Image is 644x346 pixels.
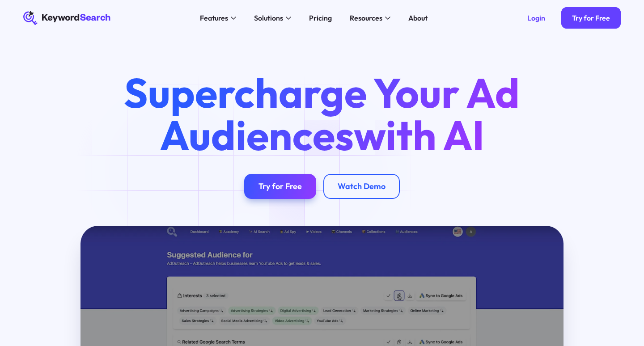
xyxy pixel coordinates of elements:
[517,7,556,29] a: Login
[561,7,621,29] a: Try for Free
[350,13,382,23] div: Resources
[572,13,610,22] div: Try for Free
[200,13,228,23] div: Features
[244,174,316,199] a: Try for Free
[107,72,537,156] h1: Supercharge Your Ad Audiences
[527,13,545,22] div: Login
[309,13,332,23] div: Pricing
[354,109,484,161] span: with AI
[304,11,337,25] a: Pricing
[403,11,433,25] a: About
[408,13,428,23] div: About
[254,13,283,23] div: Solutions
[338,181,386,192] div: Watch Demo
[258,181,302,192] div: Try for Free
